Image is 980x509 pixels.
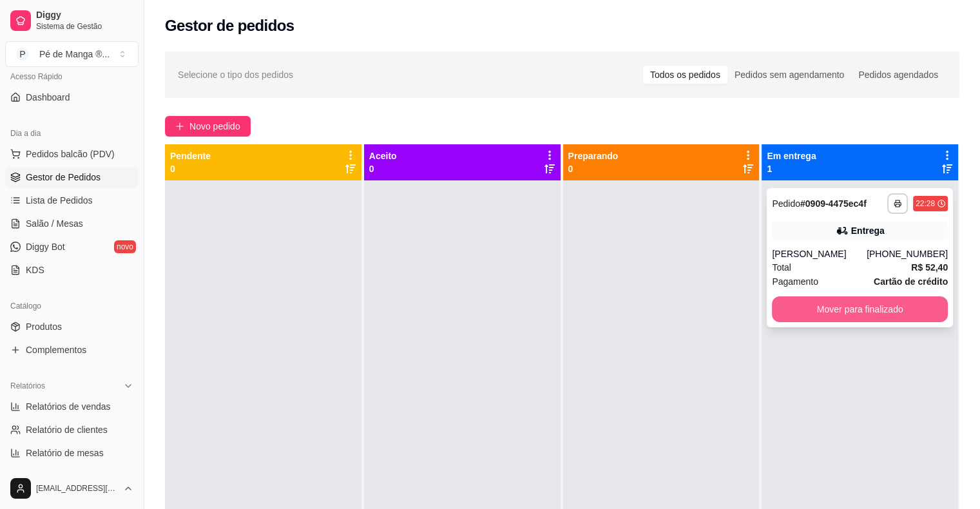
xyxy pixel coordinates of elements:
[851,224,885,237] div: Entrega
[5,236,139,257] a: Diggy Botnovo
[5,443,139,463] a: Relatório de mesas
[26,264,44,276] span: KDS
[5,213,139,234] a: Salão / Mesas
[5,87,139,108] a: Dashboard
[867,247,948,260] div: [PHONE_NUMBER]
[165,116,251,137] button: Novo pedido
[5,340,139,360] a: Complementos
[5,190,139,211] a: Lista de Pedidos
[36,10,133,21] span: Diggy
[10,381,45,391] span: Relatórios
[26,148,115,160] span: Pedidos balcão (PDV)
[800,198,867,209] strong: # 0909-4475ec4f
[767,162,816,175] p: 1
[26,447,104,459] span: Relatório de mesas
[369,149,397,162] p: Aceito
[851,66,945,84] div: Pedidos agendados
[643,66,727,84] div: Todos os pedidos
[178,68,293,82] span: Selecione o tipo dos pedidos
[189,119,240,133] span: Novo pedido
[5,466,139,486] a: Relatório de fidelidadenovo
[5,5,139,36] a: DiggySistema de Gestão
[26,343,86,356] span: Complementos
[5,41,139,67] button: Select a team
[5,260,139,280] a: KDS
[767,149,816,162] p: Em entrega
[5,144,139,164] button: Pedidos balcão (PDV)
[26,320,62,333] span: Produtos
[5,473,139,504] button: [EMAIL_ADDRESS][DOMAIN_NAME]
[170,162,211,175] p: 0
[26,240,65,253] span: Diggy Bot
[772,296,948,322] button: Mover para finalizado
[772,260,791,274] span: Total
[26,171,101,184] span: Gestor de Pedidos
[772,247,867,260] div: [PERSON_NAME]
[26,91,70,104] span: Dashboard
[568,162,619,175] p: 0
[26,423,108,436] span: Relatório de clientes
[5,123,139,144] div: Dia a dia
[26,400,111,413] span: Relatórios de vendas
[5,167,139,187] a: Gestor de Pedidos
[772,198,800,209] span: Pedido
[26,217,83,230] span: Salão / Mesas
[165,15,294,36] h2: Gestor de pedidos
[175,122,184,131] span: plus
[5,296,139,316] div: Catálogo
[5,419,139,440] a: Relatório de clientes
[911,262,948,273] strong: R$ 52,40
[36,21,133,32] span: Sistema de Gestão
[16,48,29,61] span: P
[36,483,118,494] span: [EMAIL_ADDRESS][DOMAIN_NAME]
[874,276,948,287] strong: Cartão de crédito
[727,66,851,84] div: Pedidos sem agendamento
[170,149,211,162] p: Pendente
[772,274,818,289] span: Pagamento
[5,66,139,87] div: Acesso Rápido
[369,162,397,175] p: 0
[26,194,93,207] span: Lista de Pedidos
[5,316,139,337] a: Produtos
[568,149,619,162] p: Preparando
[916,198,935,209] div: 22:28
[39,48,110,61] div: Pé de Manga ® ...
[5,396,139,417] a: Relatórios de vendas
